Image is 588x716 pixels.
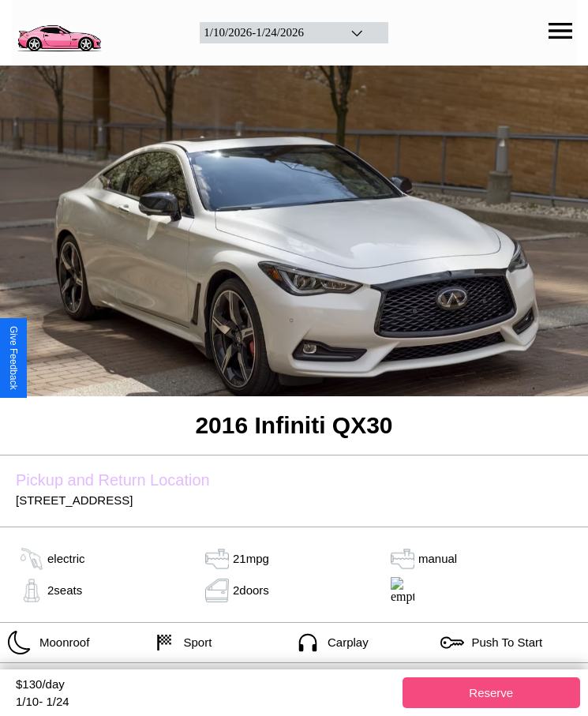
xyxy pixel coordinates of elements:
img: door [201,579,233,602]
p: Moonroof [32,632,89,653]
div: Give Feedback [8,326,19,390]
p: [STREET_ADDRESS] [16,489,572,511]
button: Reserve [403,677,581,708]
div: $ 130 /day [16,677,395,695]
img: tank [201,547,233,571]
p: Carplay [320,632,369,653]
p: electric [47,548,85,569]
img: empty [387,577,418,604]
p: 21 mpg [233,548,269,569]
p: manual [418,548,457,569]
div: 1 / 10 / 2026 - 1 / 24 / 2026 [204,26,330,39]
label: Pickup and Return Location [16,471,572,489]
p: Push To Start [464,632,543,653]
p: Sport [176,632,212,653]
img: gas [16,579,47,602]
img: gas [387,547,418,571]
p: 2 seats [47,579,82,601]
div: 1 / 10 - 1 / 24 [16,695,395,708]
p: 2 doors [233,579,269,601]
img: logo [12,8,106,54]
img: gas [16,547,47,571]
